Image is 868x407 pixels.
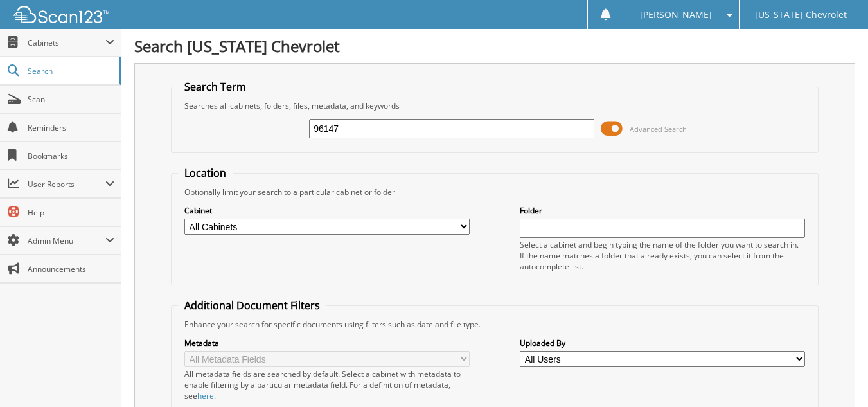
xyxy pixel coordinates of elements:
img: scan123-logo-white.svg [13,6,109,23]
span: Announcements [28,264,114,275]
div: Select a cabinet and begin typing the name of the folder you want to search in. If the name match... [520,239,805,272]
span: [US_STATE] Chevrolet [755,11,847,19]
legend: Search Term [178,80,252,94]
label: Cabinet [184,205,470,216]
legend: Location [178,166,233,180]
span: Bookmarks [28,150,114,161]
span: Scan [28,94,114,105]
iframe: Chat Widget [804,345,868,407]
span: Help [28,207,114,218]
label: Uploaded By [520,338,805,348]
span: Reminders [28,122,114,133]
span: Search [28,66,112,77]
legend: Additional Document Filters [178,298,326,312]
span: User Reports [28,179,105,190]
label: Metadata [184,338,470,348]
div: Searches all cabinets, folders, files, metadata, and keywords [178,100,811,111]
a: here [197,390,214,401]
span: Admin Menu [28,235,105,246]
h1: Search [US_STATE] Chevrolet [134,35,855,57]
span: Cabinets [28,37,105,48]
div: Enhance your search for specific documents using filters such as date and file type. [178,319,811,330]
div: Optionally limit your search to a particular cabinet or folder [178,186,811,197]
span: Advanced Search [630,124,687,134]
div: All metadata fields are searched by default. Select a cabinet with metadata to enable filtering b... [184,368,470,401]
span: [PERSON_NAME] [640,11,712,19]
label: Folder [520,205,805,216]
